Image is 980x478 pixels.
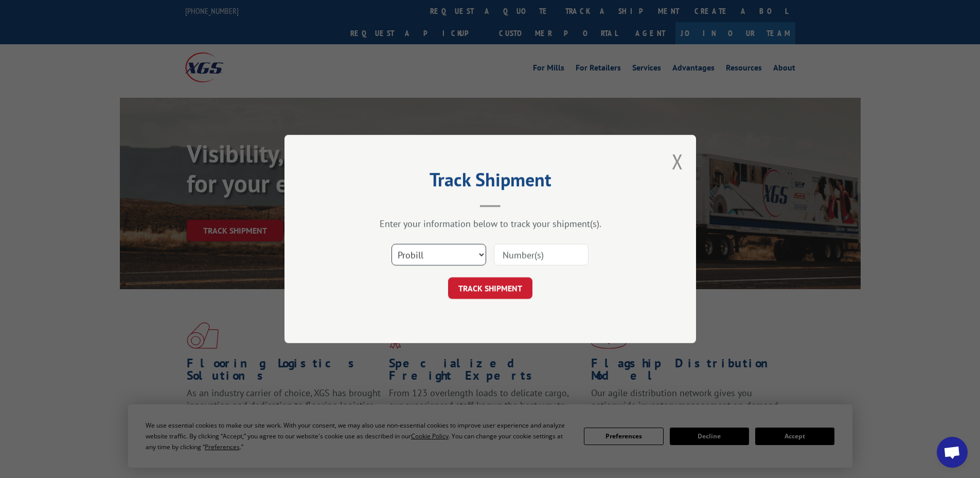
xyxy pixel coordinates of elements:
[672,148,683,175] button: Close modal
[336,218,645,229] div: Enter your information below to track your shipment(s).
[937,437,968,468] a: Open chat
[336,172,645,192] h2: Track Shipment
[494,244,589,265] input: Number(s)
[448,277,532,299] button: TRACK SHIPMENT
